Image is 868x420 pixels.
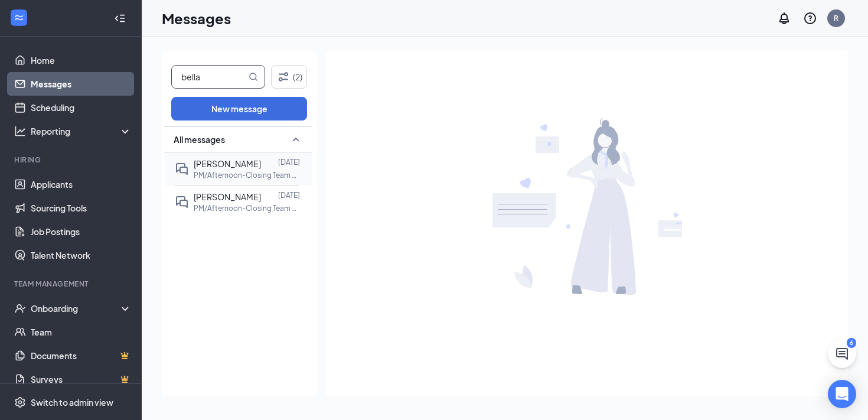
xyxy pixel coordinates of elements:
[289,132,303,146] svg: SmallChevronUp
[278,157,300,167] p: [DATE]
[14,302,26,314] svg: UserCheck
[194,170,300,180] p: PM/Afternoon-Closing Team Member at [GEOGRAPHIC_DATA]
[31,196,132,220] a: Sourcing Tools
[828,380,856,408] div: Open Intercom Messenger
[31,320,132,344] a: Team
[31,72,132,96] a: Messages
[194,191,261,202] span: [PERSON_NAME]
[249,72,258,82] svg: MagnifyingGlass
[31,125,132,137] div: Reporting
[14,125,26,137] svg: Analysis
[194,158,261,169] span: [PERSON_NAME]
[828,340,856,368] button: ChatActive
[278,190,300,200] p: [DATE]
[31,367,132,391] a: SurveysCrown
[14,279,129,289] div: Team Management
[834,13,838,23] div: R
[276,70,291,84] svg: Filter
[114,12,126,24] svg: Collapse
[31,172,132,196] a: Applicants
[31,220,132,243] a: Job Postings
[14,396,26,408] svg: Settings
[175,195,189,209] svg: DoubleChat
[847,338,856,348] div: 6
[174,134,225,145] span: All messages
[31,48,132,72] a: Home
[13,12,25,24] svg: WorkstreamLogo
[835,347,849,361] svg: ChatActive
[803,11,817,25] svg: QuestionInfo
[777,11,791,25] svg: Notifications
[175,162,189,176] svg: DoubleChat
[31,243,132,267] a: Talent Network
[31,96,132,119] a: Scheduling
[14,155,129,165] div: Hiring
[31,344,132,367] a: DocumentsCrown
[31,396,113,408] div: Switch to admin view
[172,66,246,88] input: Search
[162,8,231,28] h1: Messages
[271,65,307,89] button: Filter (2)
[31,302,122,314] div: Onboarding
[171,97,307,121] button: New message
[194,203,300,213] p: PM/Afternoon-Closing Team Member at [GEOGRAPHIC_DATA]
